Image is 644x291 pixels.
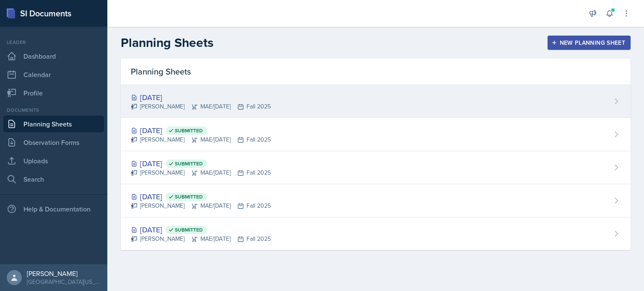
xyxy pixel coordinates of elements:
[131,201,271,210] div: [PERSON_NAME] MAE/[DATE] Fall 2025
[121,85,631,118] a: [DATE] [PERSON_NAME]MAE/[DATE]Fall 2025
[131,191,271,202] div: [DATE]
[131,135,271,144] div: [PERSON_NAME] MAE/[DATE] Fall 2025
[131,92,271,103] div: [DATE]
[121,59,631,85] div: Planning Sheets
[3,152,104,169] a: Uploads
[121,35,213,50] h2: Planning Sheets
[3,116,104,132] a: Planning Sheets
[3,39,104,46] div: Leader
[121,118,631,151] a: [DATE] Submitted [PERSON_NAME]MAE/[DATE]Fall 2025
[175,227,203,233] span: Submitted
[121,184,631,217] a: [DATE] Submitted [PERSON_NAME]MAE/[DATE]Fall 2025
[121,217,631,250] a: [DATE] Submitted [PERSON_NAME]MAE/[DATE]Fall 2025
[3,106,104,114] div: Documents
[131,224,271,235] div: [DATE]
[3,48,104,64] a: Dashboard
[175,127,203,134] span: Submitted
[27,278,101,286] div: [GEOGRAPHIC_DATA][US_STATE] in [GEOGRAPHIC_DATA]
[131,158,271,169] div: [DATE]
[3,134,104,151] a: Observation Forms
[131,125,271,136] div: [DATE]
[548,36,631,50] button: New Planning Sheet
[3,66,104,83] a: Calendar
[3,201,104,217] div: Help & Documentation
[131,234,271,243] div: [PERSON_NAME] MAE/[DATE] Fall 2025
[131,168,271,177] div: [PERSON_NAME] MAE/[DATE] Fall 2025
[121,151,631,184] a: [DATE] Submitted [PERSON_NAME]MAE/[DATE]Fall 2025
[3,171,104,188] a: Search
[553,39,625,46] div: New Planning Sheet
[131,102,271,111] div: [PERSON_NAME] MAE/[DATE] Fall 2025
[3,85,104,101] a: Profile
[175,160,203,167] span: Submitted
[175,193,203,200] span: Submitted
[27,269,101,278] div: [PERSON_NAME]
